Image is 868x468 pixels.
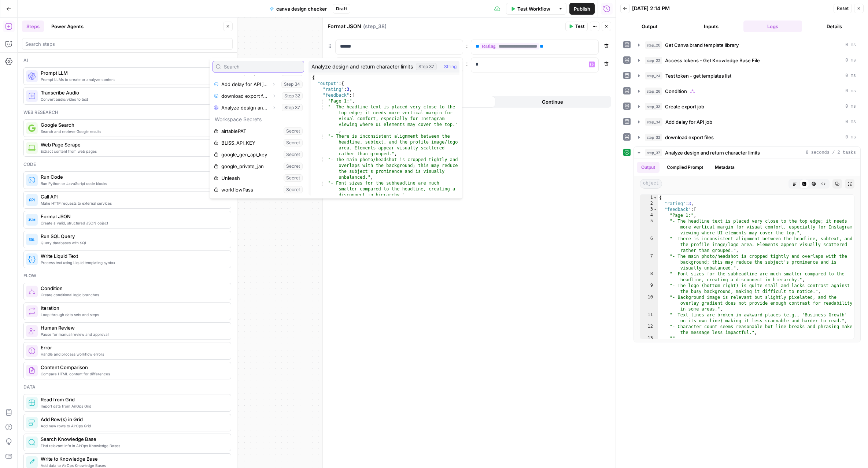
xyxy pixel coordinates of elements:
[213,102,304,114] button: Select variable Analyze design and return character limits
[805,21,864,32] button: Details
[640,207,658,212] div: 3
[665,103,704,110] span: Create export job
[834,4,852,13] button: Reset
[41,89,225,96] span: Transcribe Audio
[682,21,740,32] button: Inputs
[845,57,856,64] span: 0 ms
[495,96,610,108] button: Continue
[466,59,468,68] span: :
[665,134,714,141] span: download export files
[41,324,225,331] span: Human Review
[276,5,327,12] span: canva design checker
[41,121,225,129] span: Google Search
[41,455,225,463] span: Write to Knowledge Base
[41,344,225,351] span: Error
[23,109,231,116] div: Web research
[645,72,662,79] span: step_24
[213,172,304,184] button: Select variable Unleash
[41,435,225,443] span: Search Knowledge Base
[640,335,658,341] div: 13
[41,240,225,246] span: Query databases with SQL
[41,312,225,317] span: Loop through data sets and steps
[41,252,225,260] span: Write Liquid Text
[41,304,225,312] span: Iteration
[41,141,225,148] span: Web Page Scrape
[41,416,225,423] span: Add Row(s) in Grid
[653,207,657,212] span: Toggle code folding, rows 3 through 27
[665,41,739,49] span: Get Canva brand template library
[634,70,860,82] button: 0 ms
[41,285,225,292] span: Condition
[23,161,231,168] div: Code
[640,236,658,253] div: 6
[41,193,225,200] span: Call API
[41,148,225,154] span: Extract content from web pages
[41,403,225,409] span: Import data from AirOps Grid
[640,212,658,218] div: 4
[640,179,662,189] span: object
[645,134,662,141] span: step_32
[213,160,304,172] button: Select variable google_private_jan
[41,181,225,186] span: Run Python or JavaScript code blocks
[645,103,662,110] span: step_33
[328,23,361,30] textarea: Format JSON
[640,312,658,324] div: 11
[640,201,658,207] div: 2
[634,159,860,342] div: 8 seconds / 2 tasks
[634,131,860,143] button: 0 ms
[640,218,658,236] div: 5
[336,5,347,12] span: Draft
[569,3,595,15] button: Publish
[640,253,658,271] div: 7
[363,23,387,30] span: ( step_38 )
[311,63,413,70] span: Analyze design and return character limits
[41,364,225,371] span: Content Comparison
[845,119,856,125] span: 0 ms
[213,78,304,90] button: Select variable Add delay for API job
[213,137,304,149] button: Select variable BLISS_API_KEY
[645,118,662,126] span: step_34
[574,5,590,12] span: Publish
[710,162,739,173] button: Metadata
[41,396,225,403] span: Read from Grid
[634,85,860,97] button: 0 ms
[41,173,225,181] span: Run Code
[41,220,225,226] span: Create a valid, structured JSON object
[634,147,860,159] button: 8 seconds / 2 tasks
[41,213,225,220] span: Format JSON
[25,40,229,48] input: Search steps
[640,324,658,335] div: 12
[845,73,856,79] span: 0 ms
[41,96,225,102] span: Convert audio/video to text
[665,88,687,95] span: Condition
[634,101,860,112] button: 0 ms
[645,57,662,64] span: step_22
[845,134,856,141] span: 0 ms
[41,351,225,357] span: Handle and process workflow errors
[22,21,44,32] button: Steps
[213,90,304,102] button: Select variable download export files
[213,149,304,160] button: Select variable google_gen_api_key
[41,260,225,265] span: Process text using Liquid templating syntax
[634,39,860,51] button: 0 ms
[665,72,731,79] span: Test token - get templates list
[653,195,657,201] span: Toggle code folding, rows 1 through 28
[837,5,849,12] span: Reset
[645,88,662,95] span: step_26
[662,162,708,173] button: Compiled Prompt
[640,294,658,312] div: 10
[47,21,88,32] button: Power Agents
[542,98,563,105] span: Continue
[634,55,860,66] button: 0 ms
[23,272,231,279] div: Flow
[41,69,225,77] span: Prompt LLM
[23,57,231,64] div: Ai
[23,384,231,390] div: Data
[845,103,856,110] span: 0 ms
[41,200,225,206] span: Make HTTP requests to external services
[640,271,658,283] div: 8
[565,22,588,31] button: Test
[41,129,225,134] span: Search and retrieve Google results
[640,195,658,201] div: 1
[213,114,304,125] p: Workspace Secrets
